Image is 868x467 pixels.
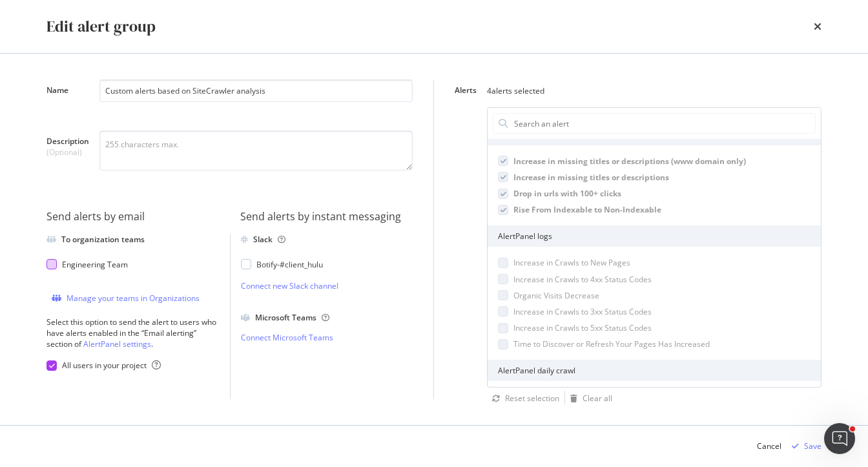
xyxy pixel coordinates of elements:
[513,306,652,317] span: Increase in Crawls to 3xx Status Codes
[240,209,413,224] div: Send alerts by instant messaging
[824,423,855,454] iframe: Intercom live chat
[46,16,156,37] div: Edit alert group
[513,188,621,199] span: Drop in urls with 100+ clicks
[46,317,220,349] div: Select this option to send the alert to users who have alerts enabled in the “Email alerting” sec...
[61,234,145,245] div: To organization teams
[513,322,652,333] span: Increase in Crawls to 5xx Status Codes
[488,225,821,247] div: AlertPanel logs
[67,293,200,304] div: Manage your teams in Organizations
[513,114,815,133] input: Search an alert
[513,156,746,167] span: Increase in missing titles or descriptions (www domain only)
[46,291,200,306] button: Manage your teams in Organizations
[488,360,821,381] div: AlertPanel daily crawl
[757,441,781,451] div: Cancel
[99,79,413,102] input: Name
[46,147,89,158] span: (Optional)
[583,393,612,404] div: Clear all
[46,209,220,224] div: Send alerts by email
[814,16,821,37] div: times
[253,234,285,245] div: Slack
[46,136,89,147] span: Description
[513,274,652,285] span: Increase in Crawls to 4xx Status Codes
[513,257,630,268] span: Increase in Crawls to New Pages
[487,85,544,96] div: 4 alerts selected
[565,391,612,406] button: Clear all
[256,259,323,270] div: Botify - #client_hulu
[255,312,329,323] div: Microsoft Teams
[757,436,781,457] button: Cancel
[455,85,477,99] label: Alerts
[513,172,669,183] span: Increase in missing titles or descriptions
[62,259,128,270] span: Engineering Team
[241,332,413,343] a: Connect Microsoft Teams
[487,391,559,406] button: Reset selection
[83,338,151,349] a: AlertPanel settings
[513,338,710,349] span: Time to Discover or Refresh Your Pages Has Increased
[241,280,413,291] a: Connect new Slack channel
[505,393,559,404] div: Reset selection
[62,360,147,371] span: All users in your project
[804,441,821,451] div: Save
[46,85,89,117] label: Name
[513,204,661,215] span: Rise From Indexable to Non-Indexable
[787,436,821,457] button: Save
[513,290,599,301] span: Organic Visits Decrease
